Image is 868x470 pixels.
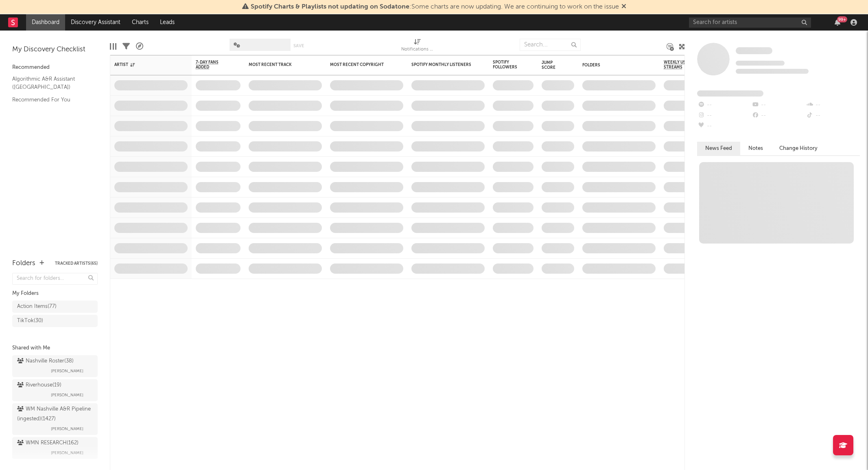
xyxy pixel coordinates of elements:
[12,259,35,268] div: Folders
[835,19,840,26] button: 99+
[51,424,83,434] span: [PERSON_NAME]
[51,366,83,376] span: [PERSON_NAME]
[55,261,98,266] button: Tracked Artists(65)
[12,289,98,299] div: My Folders
[806,100,860,110] div: --
[17,380,61,390] div: Riverhouse ( 19 )
[293,44,304,48] button: Save
[249,62,310,67] div: Most Recent Track
[411,62,472,67] div: Spotify Monthly Listeners
[65,14,126,31] a: Discovery Assistant
[401,45,434,55] div: Notifications (Artist)
[12,45,98,55] div: My Discovery Checklist
[520,39,581,51] input: Search...
[736,47,772,54] span: Some Artist
[17,302,57,312] div: Action Items ( 77 )
[751,110,805,121] div: --
[114,62,175,67] div: Artist
[542,60,562,70] div: Jump Score
[12,355,98,377] a: Nashville Roster(38)[PERSON_NAME]
[12,315,98,327] a: TikTok(30)
[697,100,751,110] div: --
[154,14,180,31] a: Leads
[51,390,83,400] span: [PERSON_NAME]
[697,142,740,155] button: News Feed
[12,437,98,459] a: WMN RESEARCH(162)[PERSON_NAME]
[697,121,751,132] div: --
[196,60,228,70] span: 7-Day Fans Added
[697,110,751,121] div: --
[493,60,521,70] div: Spotify Followers
[136,35,143,58] div: A&R Pipeline
[837,16,847,22] div: 99 +
[12,343,98,353] div: Shared with Me
[17,316,43,326] div: TikTok ( 30 )
[12,273,98,285] input: Search for folders...
[582,63,643,68] div: Folders
[12,95,90,104] a: Recommended For You
[26,14,65,31] a: Dashboard
[17,438,79,448] div: WMN RESEARCH ( 162 )
[689,18,811,28] input: Search for artists
[330,62,391,67] div: Most Recent Copyright
[12,75,90,91] a: Algorithmic A&R Assistant ([GEOGRAPHIC_DATA])
[736,61,785,66] span: Tracking Since: [DATE]
[736,47,772,55] a: Some Artist
[771,142,826,155] button: Change History
[806,110,860,121] div: --
[664,60,692,70] span: Weekly US Streams
[251,4,619,10] span: : Some charts are now updating. We are continuing to work on the issue
[51,448,83,458] span: [PERSON_NAME]
[110,35,116,58] div: Edit Columns
[126,14,154,31] a: Charts
[740,142,771,155] button: Notes
[122,35,130,58] div: Filters
[751,100,805,110] div: --
[736,69,809,74] span: 0 fans last week
[12,63,98,72] div: Recommended
[12,403,98,435] a: WM Nashville A&R Pipeline (ingested)(1427)[PERSON_NAME]
[12,301,98,313] a: Action Items(77)
[401,35,434,58] div: Notifications (Artist)
[621,4,626,10] span: Dismiss
[17,404,91,424] div: WM Nashville A&R Pipeline (ingested) ( 1427 )
[17,356,74,366] div: Nashville Roster ( 38 )
[12,379,98,401] a: Riverhouse(19)[PERSON_NAME]
[697,90,763,97] span: Fans Added by Platform
[251,4,409,10] span: Spotify Charts & Playlists not updating on Sodatone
